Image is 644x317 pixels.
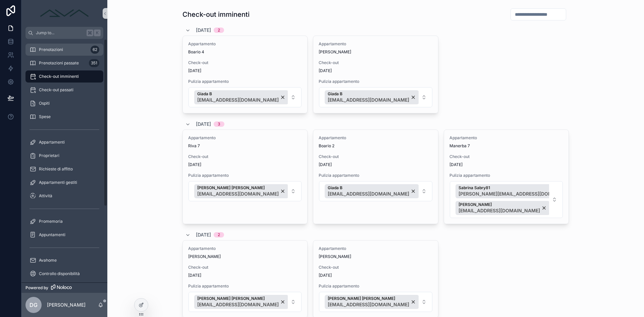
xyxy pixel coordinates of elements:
span: Boario 4 [188,49,302,55]
a: Spese [25,111,103,123]
span: Promemoria [39,219,63,224]
a: AppartamentoBoario 4Check-out[DATE]Pulizia appartamentoSelect Button [182,36,308,113]
span: Appartamento [188,135,302,141]
span: Appartamento [188,41,302,47]
span: Check-out [188,60,302,65]
span: [DATE] [319,68,432,73]
a: Appuntamenti [25,229,103,241]
span: [EMAIL_ADDRESS][DOMAIN_NAME] [197,97,279,103]
span: [PERSON_NAME] [319,254,432,259]
div: 2 [218,232,220,237]
button: Jump to...K [25,27,103,39]
button: Select Button [189,292,302,312]
div: 3 [218,121,220,127]
a: Promemoria [25,215,103,227]
span: Sabrina Sabry81 [459,185,566,191]
span: Avahome [39,258,57,263]
span: [PERSON_NAME] [PERSON_NAME] [328,296,409,301]
span: Giada B [328,91,409,97]
span: Attività [39,193,52,199]
a: Check-out imminenti [25,70,103,83]
a: Richieste di affitto [25,163,103,175]
span: Appartamenti gestiti [39,180,77,185]
span: Giada B [328,185,409,191]
a: Prenotazioni62 [25,44,103,56]
a: Attività [25,190,103,202]
span: [DATE] [196,231,211,238]
a: Controllo disponibilità [25,268,103,280]
span: [PERSON_NAME][EMAIL_ADDRESS][DOMAIN_NAME] [459,191,566,197]
span: Check-out [319,60,432,65]
span: Proprietari [39,153,59,158]
span: Appartamento [188,246,302,251]
a: Appartamenti gestiti [25,176,103,189]
span: [DATE] [196,27,211,34]
span: [DATE] [188,68,302,73]
h1: Check-out imminenti [182,10,250,19]
span: Appartamenti [39,140,65,145]
span: Check-out [188,265,302,270]
button: Unselect 4 [194,184,288,198]
span: Pulizia appartamento [188,283,302,289]
div: scrollable content [21,39,107,282]
span: Powered by [25,285,48,290]
span: Prenotazioni [39,47,63,52]
span: Spese [39,114,51,119]
button: Select Button [189,181,302,201]
span: [DATE] [449,162,563,167]
img: App logo [38,8,91,19]
span: [EMAIL_ADDRESS][DOMAIN_NAME] [197,191,279,197]
button: Unselect 4 [194,295,288,309]
a: Ospiti [25,97,103,109]
span: Appartamento [319,135,432,141]
span: Controllo disponibilità [39,271,80,276]
button: Select Button [319,292,432,312]
span: [PERSON_NAME] [PERSON_NAME] [197,185,279,191]
button: Select Button [319,87,432,107]
span: Jump to... [36,30,84,36]
span: Riva 7 [188,143,302,149]
span: Pulizia appartamento [319,173,432,178]
button: Unselect 5 [194,90,288,104]
span: [DATE] [196,121,211,127]
span: [DATE] [188,162,302,167]
button: Unselect 8 [455,184,576,198]
span: [DATE] [319,162,432,167]
span: Pulizia appartamento [188,173,302,178]
a: Proprietari [25,150,103,162]
span: [PERSON_NAME] [PERSON_NAME] [197,296,279,301]
p: [PERSON_NAME] [47,302,86,308]
span: Richieste di affitto [39,166,73,172]
span: Appuntamenti [39,232,65,237]
button: Unselect 10 [455,201,550,215]
button: Select Button [450,181,563,218]
span: Appartamento [449,135,563,141]
span: Pulizia appartamento [449,173,563,178]
span: DG [30,301,38,309]
a: AppartamentoBoario 2Check-out[DATE]Pulizia appartamentoSelect Button [313,129,438,224]
span: Check-out passati [39,87,73,93]
div: 2 [218,28,220,33]
span: [EMAIL_ADDRESS][DOMAIN_NAME] [328,191,409,197]
span: Appartamento [319,41,432,47]
span: Check-out [449,154,563,159]
span: Pulizia appartamento [319,283,432,289]
span: Boario 2 [319,143,432,149]
span: [EMAIL_ADDRESS][DOMAIN_NAME] [328,301,409,308]
div: 351 [89,59,99,67]
span: Check-out imminenti [39,74,79,79]
button: Unselect 4 [325,295,419,309]
a: AppartamentoManerba 7Check-out[DATE]Pulizia appartamentoSelect Button [444,129,569,224]
span: [EMAIL_ADDRESS][DOMAIN_NAME] [197,301,279,308]
button: Unselect 5 [325,90,419,104]
button: Unselect 5 [325,184,419,198]
span: Check-out [319,265,432,270]
span: Pulizia appartamento [188,79,302,84]
span: Giada B [197,91,279,97]
span: Pulizia appartamento [319,79,432,84]
span: Ospiti [39,101,50,106]
span: [EMAIL_ADDRESS][DOMAIN_NAME] [328,97,409,103]
a: Check-out passati [25,84,103,96]
span: [PERSON_NAME] [459,202,540,207]
span: Manerba 7 [449,143,563,149]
